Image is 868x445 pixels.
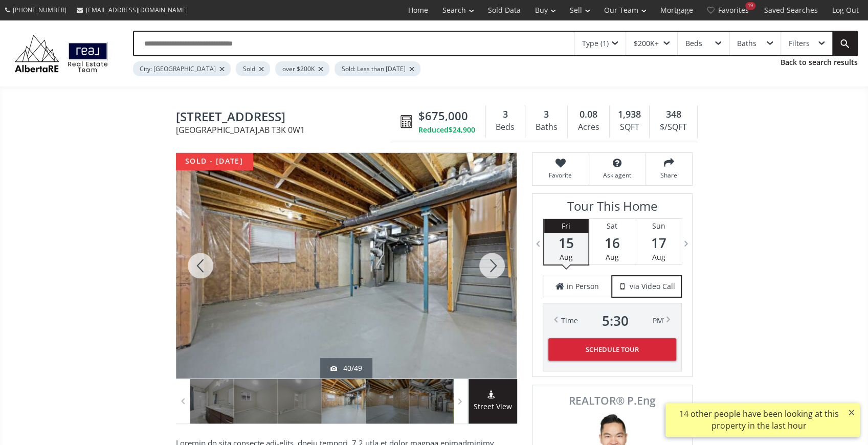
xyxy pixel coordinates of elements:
[544,236,588,250] span: 15
[573,108,604,121] div: 0.08
[418,108,468,124] span: $675,000
[176,153,253,170] div: sold - [DATE]
[560,252,573,262] span: Aug
[618,108,641,121] span: 1,938
[530,120,562,135] div: Baths
[72,1,193,19] a: [EMAIL_ADDRESS][DOMAIN_NAME]
[606,252,619,262] span: Aug
[449,125,475,135] span: $24,900
[781,57,858,68] a: Back to search results
[418,125,475,135] div: Reduced
[236,61,270,76] div: Sold
[567,281,599,292] span: in Person
[615,120,644,135] div: SQFT
[655,108,692,121] div: 348
[133,61,231,76] div: City: [GEOGRAPHIC_DATA]
[86,6,188,14] span: [EMAIL_ADDRESS][DOMAIN_NAME]
[685,40,702,47] div: Beds
[275,61,329,76] div: over $200K
[635,236,681,250] span: 17
[651,171,687,180] span: Share
[543,199,682,218] h3: Tour This Home
[737,40,756,47] div: Baths
[544,219,588,233] div: Fri
[548,338,676,361] button: Schedule Tour
[573,120,604,135] div: Acres
[635,219,681,233] div: Sun
[330,363,362,373] div: 40/49
[789,40,810,47] div: Filters
[843,403,860,421] button: ×
[634,40,659,47] div: $200K+
[671,408,847,432] div: 14 other people have been looking at this property in the last hour
[335,61,420,76] div: Sold: Less than [DATE]
[589,219,635,233] div: Sat
[530,108,562,121] div: 3
[176,110,395,126] span: 71 Panton Way NW
[538,171,584,180] span: Favorite
[602,314,629,328] span: 5 : 30
[176,153,517,379] div: 71 Panton Way NW Calgary, AB T3K 0W1 - Photo 40 of 49
[594,171,640,180] span: Ask agent
[13,6,66,14] span: [PHONE_NUMBER]
[469,401,517,413] span: Street View
[491,120,520,135] div: Beds
[491,108,520,121] div: 3
[655,120,692,135] div: $/SQFT
[630,281,675,292] span: via Video Call
[582,40,609,47] div: Type (1)
[544,395,681,406] span: REALTOR® P.Eng
[589,236,635,250] span: 16
[745,2,755,10] div: 19
[561,314,663,328] div: Time PM
[652,252,665,262] span: Aug
[176,126,395,134] span: [GEOGRAPHIC_DATA] , AB T3K 0W1
[10,32,113,75] img: Logo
